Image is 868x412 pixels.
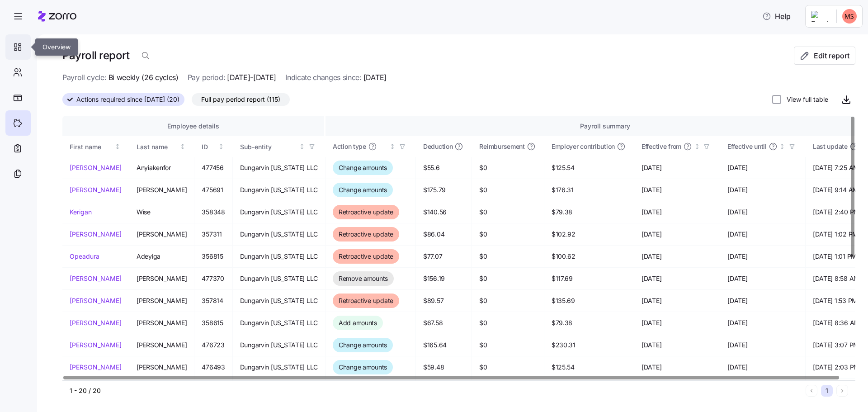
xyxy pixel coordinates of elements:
[552,208,627,217] span: $79.38
[339,163,387,172] span: Change amounts
[76,94,179,105] span: Actions required since [DATE] (20)
[423,163,464,172] span: $55.6
[70,208,122,217] a: Kerigan
[137,185,187,194] span: [PERSON_NAME]
[727,318,798,327] span: [DATE]
[811,11,829,22] img: Employer logo
[137,363,187,372] span: [PERSON_NAME]
[694,143,700,150] div: Not sorted
[479,296,536,305] span: $0
[70,185,122,194] a: [PERSON_NAME]
[240,142,297,152] div: Sub-entity
[202,142,216,152] div: ID
[240,185,318,194] span: Dungarvin [US_STATE] LLC
[389,143,396,150] div: Not sorted
[339,208,393,217] span: Retroactive update
[114,143,121,150] div: Not sorted
[552,163,627,172] span: $125.54
[202,185,225,194] span: 475691
[202,363,225,372] span: 476493
[70,274,122,283] a: [PERSON_NAME]
[842,9,857,24] img: 2036fec1cf29fd21ec70dd10b3e8dc14
[779,143,785,150] div: Not sorted
[720,136,806,157] th: Effective untilNot sorted
[813,142,848,151] span: Last update
[137,341,187,350] span: [PERSON_NAME]
[479,274,536,283] span: $0
[240,163,318,172] span: Dungarvin [US_STATE] LLC
[339,274,388,283] span: Remove amounts
[642,208,712,217] span: [DATE]
[821,385,833,397] button: 1
[70,296,122,305] a: [PERSON_NAME]
[727,208,798,217] span: [DATE]
[202,341,225,350] span: 476723
[423,208,464,217] span: $140.56
[240,296,318,305] span: Dungarvin [US_STATE] LLC
[423,318,464,327] span: $67.58
[814,50,849,61] span: Edit report
[218,143,224,150] div: Not sorted
[552,341,627,350] span: $230.31
[727,274,798,283] span: [DATE]
[423,274,464,283] span: $156.19
[202,318,225,327] span: 358615
[137,318,187,327] span: [PERSON_NAME]
[240,318,318,327] span: Dungarvin [US_STATE] LLC
[240,208,318,217] span: Dungarvin [US_STATE] LLC
[202,208,225,217] span: 358348
[240,230,318,239] span: Dungarvin [US_STATE] LLC
[727,142,767,151] span: Effective until
[781,95,828,104] label: View full table
[552,274,627,283] span: $117.69
[836,385,848,397] button: Next page
[339,296,393,305] span: Retroactive update
[339,318,377,327] span: Add amounts
[339,185,387,194] span: Change amounts
[727,341,798,350] span: [DATE]
[423,296,464,305] span: $89.57
[137,274,187,283] span: [PERSON_NAME]
[479,230,536,239] span: $0
[479,252,536,261] span: $0
[194,136,232,157] th: IDNot sorted
[70,341,122,350] a: [PERSON_NAME]
[794,47,855,65] button: Edit report
[137,230,187,239] span: [PERSON_NAME]
[70,163,122,172] a: [PERSON_NAME]
[202,230,225,239] span: 357311
[479,185,536,194] span: $0
[727,363,798,372] span: [DATE]
[62,48,129,62] h1: Payroll report
[479,163,536,172] span: $0
[552,252,627,261] span: $100.62
[333,142,366,151] span: Action type
[552,363,627,372] span: $125.54
[240,341,318,350] span: Dungarvin [US_STATE] LLC
[727,252,798,261] span: [DATE]
[233,136,325,157] th: Sub-entityNot sorted
[727,163,798,172] span: [DATE]
[339,363,387,372] span: Change amounts
[339,252,393,261] span: Retroactive update
[240,363,318,372] span: Dungarvin [US_STATE] LLC
[423,252,464,261] span: $77.07
[642,163,712,172] span: [DATE]
[642,296,712,305] span: [DATE]
[202,296,225,305] span: 357814
[202,252,225,261] span: 356815
[137,296,187,305] span: [PERSON_NAME]
[423,230,464,239] span: $86.04
[70,363,122,372] a: [PERSON_NAME]
[285,72,362,83] span: Indicate changes since:
[108,72,179,83] span: Bi weekly (26 cycles)
[62,136,129,157] th: First nameNot sorted
[642,363,712,372] span: [DATE]
[188,72,225,83] span: Pay period:
[70,142,113,152] div: First name
[423,142,453,151] span: Deduction
[552,296,627,305] span: $135.69
[202,163,225,172] span: 477456
[423,363,464,372] span: $59.48
[179,143,186,150] div: Not sorted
